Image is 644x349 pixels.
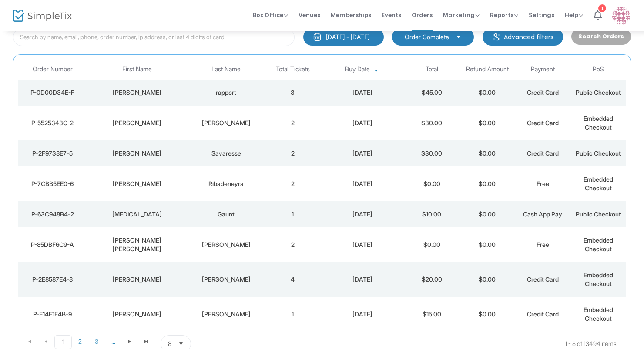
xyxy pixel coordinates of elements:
[20,179,85,188] div: P-7CBB5EE0-6
[33,66,73,73] span: Order Number
[138,335,154,348] span: Go to the last page
[565,11,583,19] span: Help
[412,4,433,26] span: Orders
[323,210,402,219] div: 8/20/2025
[593,66,604,73] span: PoS
[265,80,321,106] td: 3
[404,262,460,297] td: $20.00
[265,297,321,332] td: 1
[460,201,515,227] td: $0.00
[265,201,321,227] td: 1
[18,59,626,332] div: Data table
[537,180,549,187] span: Free
[576,150,621,157] span: Public Checkout
[404,201,460,227] td: $10.00
[537,241,549,248] span: Free
[121,335,138,348] span: Go to the next page
[90,210,185,219] div: Kyra
[211,66,241,73] span: Last Name
[404,227,460,262] td: $0.00
[90,149,185,158] div: Gerard
[189,275,263,284] div: Kunz
[323,179,402,188] div: 8/20/2025
[584,271,613,287] span: Embedded Checkout
[531,66,555,73] span: Payment
[323,240,402,249] div: 8/20/2025
[326,33,369,41] div: [DATE] - [DATE]
[122,66,152,73] span: First Name
[460,59,515,80] th: Refund Amount
[90,119,185,127] div: David
[265,140,321,166] td: 2
[483,28,563,46] m-button: Advanced filters
[90,275,185,284] div: Julie
[527,150,559,157] span: Credit Card
[90,236,185,253] div: Anne Marie
[527,119,559,126] span: Credit Card
[265,59,321,80] th: Total Tickets
[323,119,402,127] div: 8/21/2025
[584,306,613,322] span: Embedded Checkout
[105,335,121,348] span: Page 4
[460,297,515,332] td: $0.00
[443,11,480,19] span: Marketing
[404,297,460,332] td: $15.00
[20,210,85,219] div: P-63C948B4-2
[460,140,515,166] td: $0.00
[143,338,150,345] span: Go to the last page
[189,119,263,127] div: Felton
[460,80,515,106] td: $0.00
[265,106,321,140] td: 2
[584,176,613,192] span: Embedded Checkout
[382,4,401,26] span: Events
[460,106,515,140] td: $0.00
[20,275,85,284] div: P-2E8587E4-8
[20,240,85,249] div: P-85DBF6C9-A
[54,335,72,349] span: Page 1
[303,28,384,46] button: [DATE] - [DATE]
[126,338,133,345] span: Go to the next page
[265,227,321,262] td: 2
[168,339,171,348] span: 8
[189,210,263,219] div: Gaunt
[72,335,88,348] span: Page 2
[460,227,515,262] td: $0.00
[323,88,402,97] div: 8/21/2025
[189,88,263,97] div: rapport
[323,310,402,319] div: 8/20/2025
[404,140,460,166] td: $30.00
[404,80,460,106] td: $45.00
[20,119,85,127] div: P-5525343C-2
[405,33,449,41] span: Order Complete
[404,106,460,140] td: $30.00
[460,262,515,297] td: $0.00
[598,4,606,12] div: 1
[90,179,185,188] div: Teresa
[20,149,85,158] div: P-2F9738E7-5
[88,335,105,348] span: Page 3
[323,275,402,284] div: 8/20/2025
[189,310,263,319] div: Bingham
[527,89,559,96] span: Credit Card
[527,310,559,318] span: Credit Card
[453,32,465,42] button: Select
[490,11,518,19] span: Reports
[189,240,263,249] div: Haber
[189,149,263,158] div: Savaresse
[373,66,380,73] span: Sortable
[576,210,621,218] span: Public Checkout
[20,310,85,319] div: P-E14F1F4B-9
[323,149,402,158] div: 8/20/2025
[576,89,621,96] span: Public Checkout
[584,236,613,253] span: Embedded Checkout
[404,166,460,201] td: $0.00
[265,166,321,201] td: 2
[529,4,554,26] span: Settings
[20,88,85,97] div: P-0D00D34E-F
[404,59,460,80] th: Total
[90,310,185,319] div: Annie
[492,33,501,41] img: filter
[460,166,515,201] td: $0.00
[90,88,185,97] div: daniel
[345,66,370,73] span: Buy Date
